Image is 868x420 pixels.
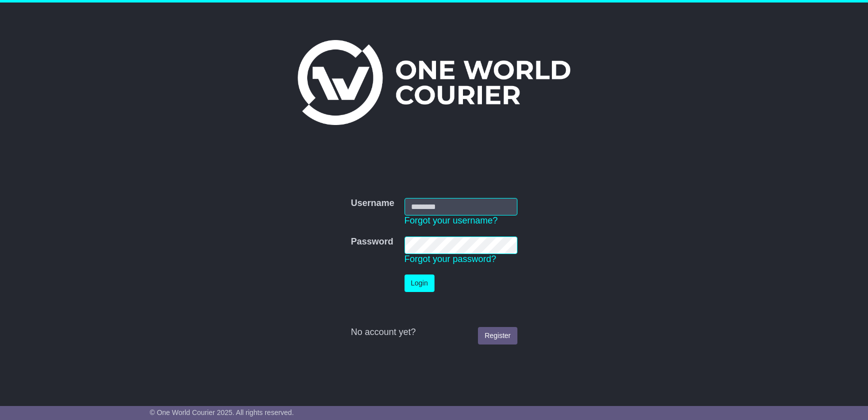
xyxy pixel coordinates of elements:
[150,408,294,416] span: © One World Courier 2025. All rights reserved.
[351,327,517,338] div: No account yet?
[478,327,517,344] a: Register
[351,236,393,247] label: Password
[405,274,434,292] button: Login
[405,254,496,264] a: Forgot your password?
[298,40,570,125] img: One World
[405,215,498,225] a: Forgot your username?
[351,198,394,209] label: Username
